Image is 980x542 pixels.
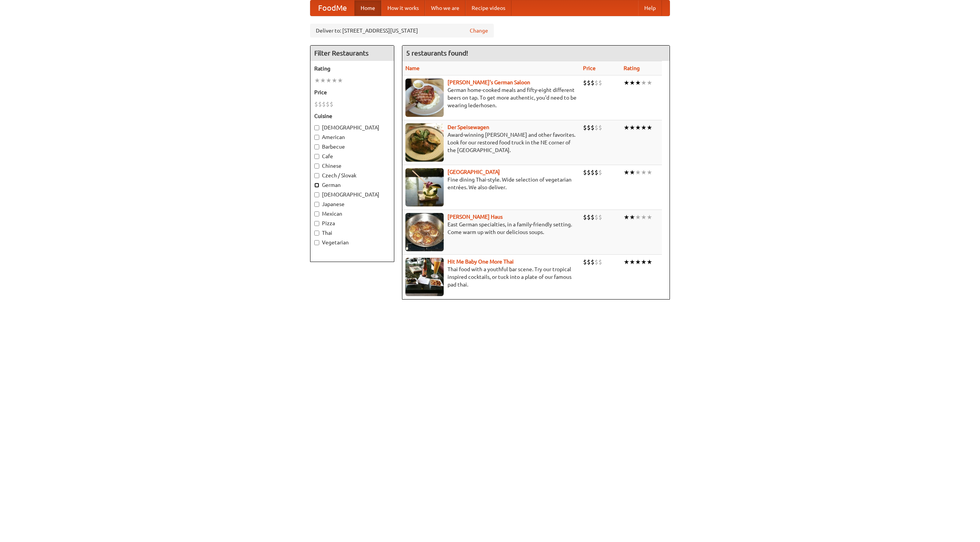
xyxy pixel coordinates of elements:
li: ★ [629,123,635,132]
li: ★ [332,76,337,85]
input: Japanese [314,202,319,207]
li: $ [595,123,598,132]
input: [DEMOGRAPHIC_DATA] [314,192,319,197]
a: Who we are [425,0,465,16]
li: ★ [635,168,641,177]
li: ★ [629,79,635,87]
li: $ [583,79,587,87]
img: esthers.jpg [405,79,444,117]
li: ★ [629,258,635,266]
div: Deliver to: [STREET_ADDRESS][US_STATE] [310,24,494,38]
li: $ [595,79,598,87]
li: ★ [647,168,652,177]
h4: Filter Restaurants [310,46,394,61]
a: Der Speisewagen [448,124,489,130]
li: ★ [629,213,635,221]
img: satay.jpg [405,168,444,206]
a: Name [405,65,420,71]
label: Thai [314,229,390,237]
h5: Rating [314,65,390,72]
ng-pluralize: 5 restaurants found! [406,49,468,57]
label: [DEMOGRAPHIC_DATA] [314,191,390,198]
li: ★ [314,76,320,85]
li: ★ [635,79,641,87]
li: $ [598,213,602,221]
input: Thai [314,231,319,236]
li: $ [583,168,587,177]
li: $ [595,258,598,266]
label: Mexican [314,210,390,218]
input: [DEMOGRAPHIC_DATA] [314,125,319,130]
input: Chinese [314,164,319,169]
b: [PERSON_NAME]'s German Saloon [448,79,530,85]
p: East German specialties, in a family-friendly setting. Come warm up with our delicious soups. [405,221,577,236]
label: Barbecue [314,143,390,151]
li: ★ [647,213,652,221]
img: babythai.jpg [405,258,444,296]
a: How it works [381,0,425,16]
a: Home [354,0,381,16]
li: $ [583,213,587,221]
li: ★ [635,213,641,221]
li: ★ [641,79,647,87]
img: kohlhaus.jpg [405,213,444,251]
li: ★ [641,213,647,221]
li: $ [595,168,598,177]
label: Pizza [314,219,390,227]
li: ★ [647,258,652,266]
li: ★ [635,258,641,266]
label: [DEMOGRAPHIC_DATA] [314,124,390,131]
li: ★ [641,168,647,177]
label: Cafe [314,152,390,160]
a: Rating [624,65,640,71]
label: German [314,181,390,189]
li: ★ [647,123,652,132]
input: Czech / Slovak [314,173,319,178]
a: Hit Me Baby One More Thai [448,259,514,265]
p: German home-cooked meals and fifty-eight different beers on tap. To get more authentic, you'd nee... [405,86,577,109]
li: ★ [641,258,647,266]
input: Pizza [314,221,319,226]
li: ★ [326,76,332,85]
a: Price [583,65,596,71]
li: $ [598,258,602,266]
b: [GEOGRAPHIC_DATA] [448,169,500,175]
label: Vegetarian [314,239,390,246]
li: $ [326,100,330,108]
li: ★ [624,168,629,177]
a: FoodMe [310,0,354,16]
p: Thai food with a youthful bar scene. Try our tropical inspired cocktails, or tuck into a plate of... [405,265,577,288]
a: Recipe videos [465,0,511,16]
input: Cafe [314,154,319,159]
label: Czech / Slovak [314,172,390,179]
li: ★ [337,76,343,85]
li: ★ [624,123,629,132]
li: $ [583,258,587,266]
li: $ [598,123,602,132]
li: ★ [320,76,326,85]
li: $ [318,100,322,108]
li: $ [587,258,591,266]
li: $ [598,168,602,177]
li: ★ [624,79,629,87]
li: $ [591,168,595,177]
h5: Cuisine [314,112,390,120]
p: Award-winning [PERSON_NAME] and other favorites. Look for our restored food truck in the NE corne... [405,131,577,154]
li: $ [587,79,591,87]
li: $ [322,100,326,108]
input: Barbecue [314,144,319,149]
li: $ [591,258,595,266]
li: $ [587,168,591,177]
li: ★ [647,79,652,87]
a: Change [470,27,488,34]
li: $ [587,123,591,132]
label: Japanese [314,200,390,208]
li: $ [598,79,602,87]
input: American [314,135,319,140]
li: ★ [641,123,647,132]
img: speisewagen.jpg [405,123,444,162]
li: $ [591,79,595,87]
li: ★ [635,123,641,132]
